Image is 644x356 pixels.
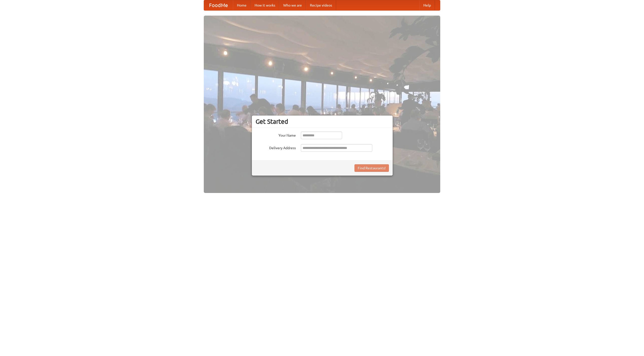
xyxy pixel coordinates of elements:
a: FoodMe [204,0,233,10]
a: Recipe videos [306,0,336,10]
label: Your Name [256,132,296,138]
label: Delivery Address [256,144,296,150]
a: Help [419,0,435,10]
button: Find Restaurants! [354,164,389,172]
h3: Get Started [256,118,389,125]
a: Home [233,0,251,10]
a: How it works [251,0,279,10]
a: Who we are [279,0,306,10]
